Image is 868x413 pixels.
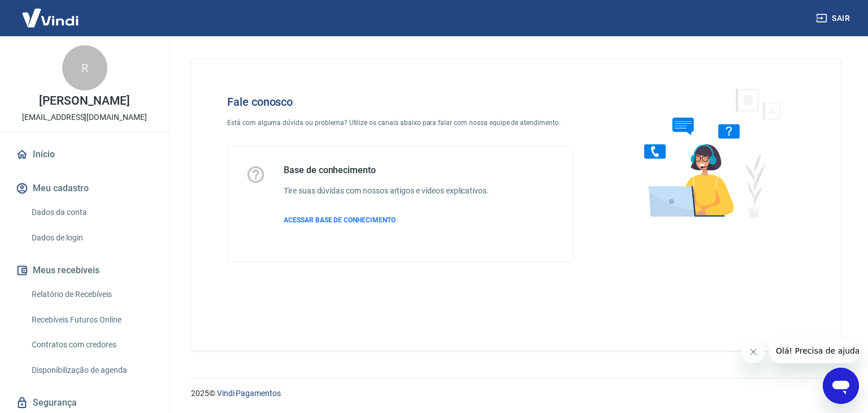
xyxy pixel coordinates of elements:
[27,283,155,306] a: Relatório de Recebíveis
[27,226,155,249] a: Dados de login
[22,111,147,123] p: [EMAIL_ADDRESS][DOMAIN_NAME]
[284,216,396,224] span: ACESSAR BASE DE CONHECIMENTO
[227,95,574,109] h4: Fale conosco
[14,258,155,283] button: Meus recebíveis
[7,8,95,17] span: Olá! Precisa de ajuda?
[27,201,155,224] a: Dados da conta
[622,77,793,228] img: Fale conosco
[284,165,489,176] h5: Base de conhecimento
[769,338,859,363] iframe: Mensagem da empresa
[39,95,129,107] p: [PERSON_NAME]
[14,142,155,167] a: Início
[14,176,155,201] button: Meu cadastro
[823,368,859,404] iframe: Botão para abrir a janela de mensagens
[217,389,281,398] a: Vindi Pagamentos
[27,333,155,356] a: Contratos com credores
[27,359,155,382] a: Disponibilização de agenda
[227,118,574,128] p: Está com alguma dúvida ou problema? Utilize os canais abaixo para falar com nossa equipe de atend...
[27,308,155,332] a: Recebíveis Futuros Online
[284,185,489,197] h6: Tire suas dúvidas com nossos artigos e vídeos explicativos.
[14,1,87,35] img: Vindi
[191,388,841,399] p: 2025 ©
[814,8,854,29] button: Sair
[742,341,765,363] iframe: Fechar mensagem
[62,45,107,91] div: R
[284,215,489,225] a: ACESSAR BASE DE CONHECIMENTO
